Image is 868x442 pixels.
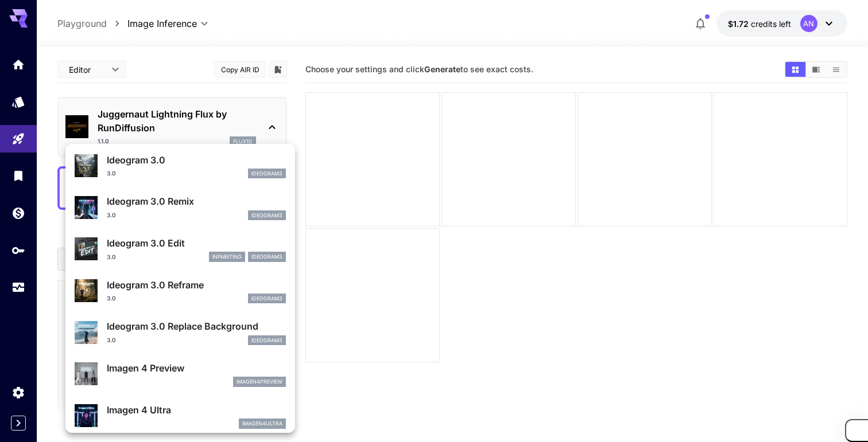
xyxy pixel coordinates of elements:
div: Imagen 4 Previewimagen4preview [75,357,286,392]
p: inpainting [212,253,242,261]
div: Imagen 4 Ultraimagen4ultra [75,398,286,433]
div: Ideogram 3.0 Remix3.0ideogram3 [75,190,286,225]
div: Ideogram 3.03.0ideogram3 [75,148,286,183]
div: Ideogram 3.0 Replace Background3.0ideogram3 [75,315,286,350]
div: Ideogram 3.0 Edit3.0inpaintingideogram3 [75,232,286,267]
p: ideogram3 [251,212,282,220]
p: Ideogram 3.0 Edit [107,236,286,250]
p: Imagen 4 Preview [107,361,286,375]
p: Ideogram 3.0 Reframe [107,278,286,292]
p: Imagen 4 Ultra [107,403,286,417]
p: Ideogram 3.0 Remix [107,194,286,208]
p: imagen4preview [237,378,282,386]
p: 3.0 [107,169,116,178]
p: Ideogram 3.0 [107,153,286,167]
p: imagen4ultra [242,420,282,428]
p: Ideogram 3.0 Replace Background [107,319,286,333]
p: ideogram3 [251,337,282,345]
p: 3.0 [107,211,116,220]
p: 3.0 [107,336,116,345]
div: Ideogram 3.0 Reframe3.0ideogram3 [75,273,286,308]
p: 3.0 [107,294,116,303]
p: ideogram3 [251,295,282,303]
p: ideogram3 [251,253,282,261]
p: ideogram3 [251,170,282,178]
p: 3.0 [107,253,116,261]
